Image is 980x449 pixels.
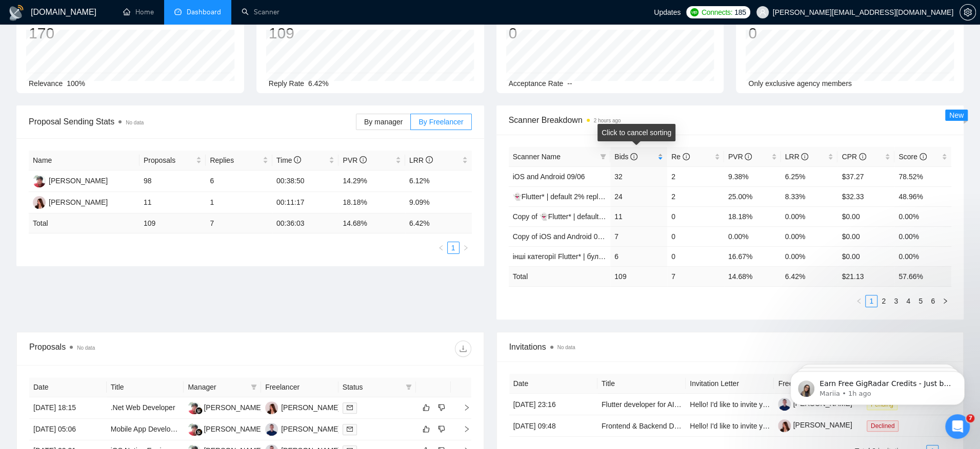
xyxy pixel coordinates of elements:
[144,155,194,166] span: Proposals
[409,156,433,164] span: LRR
[914,295,927,307] li: 5
[724,166,781,186] td: 9.38%
[894,186,951,206] td: 48.96%
[308,79,329,88] span: 6.42%
[801,153,808,160] span: info-circle
[728,153,752,161] span: PVR
[420,423,432,435] button: like
[927,295,938,307] a: 6
[509,266,611,286] td: Total
[111,425,301,433] a: Mobile App Developer Needed for Language Exchange App
[513,252,674,261] a: інші категорії Flutter* | було 7.14% 11.11 template
[785,153,809,161] span: LRR
[406,384,412,390] span: filter
[111,403,175,412] a: .Net Web Developer
[272,213,339,233] td: 00:36:03
[338,192,405,213] td: 18.18%
[249,379,259,395] span: filter
[513,193,644,201] a: 👻Flutter* | default 2% reply before 09/06
[597,415,686,437] td: Frontend & Backend Developer – CheckoutChamp
[418,118,463,126] span: By Freelancer
[837,206,894,226] td: $0.00
[724,246,781,266] td: 16.67%
[265,424,340,433] a: MK[PERSON_NAME]
[959,8,976,16] a: setting
[837,266,894,286] td: $ 21.13
[837,186,894,206] td: $32.33
[734,7,746,18] span: 185
[602,422,763,430] a: Frontend & Backend Developer – CheckoutChamp
[107,419,184,440] td: Mobile App Developer Needed for Language Exchange App
[29,397,107,419] td: [DATE] 18:15
[347,426,353,432] span: mail
[204,423,263,435] div: [PERSON_NAME]
[33,198,108,206] a: DB[PERSON_NAME]
[188,423,201,436] img: A
[265,401,278,414] img: DB
[610,166,667,186] td: 32
[435,423,448,435] button: dislike
[509,374,597,394] th: Date
[867,421,903,430] a: Declined
[866,295,877,307] a: 1
[281,402,340,413] div: [PERSON_NAME]
[8,5,25,21] img: logo
[139,151,206,170] th: Proposals
[338,213,405,233] td: 14.68 %
[942,298,948,304] span: right
[748,79,852,88] span: Only exclusive agency members
[77,345,95,351] span: No data
[405,192,472,213] td: 9.09%
[781,206,838,226] td: 0.00%
[29,151,139,170] th: Name
[423,425,430,433] span: like
[667,186,724,206] td: 2
[272,170,339,192] td: 00:38:50
[610,206,667,226] td: 11
[778,421,852,429] a: [PERSON_NAME]
[509,415,597,437] td: [DATE] 09:48
[598,149,608,164] span: filter
[859,153,866,160] span: info-circle
[867,420,899,432] span: Declined
[509,79,564,88] span: Acceptance Rate
[204,402,263,413] div: [PERSON_NAME]
[513,232,612,241] a: Copy of iOS and Android 09/06
[602,400,717,409] a: Flutter developer for AI redesign app
[294,156,301,163] span: info-circle
[724,206,781,226] td: 18.18%
[939,295,951,307] button: right
[33,175,46,187] img: MK
[123,8,154,16] a: homeHome
[509,394,597,415] td: [DATE] 23:16
[438,403,445,412] span: dislike
[683,153,690,160] span: info-circle
[865,295,877,307] li: 1
[29,79,63,88] span: Relevance
[49,175,108,186] div: [PERSON_NAME]
[894,226,951,246] td: 0.00%
[455,404,470,411] span: right
[610,266,667,286] td: 109
[781,266,838,286] td: 6.42 %
[567,79,572,88] span: --
[597,374,686,394] th: Title
[269,79,304,88] span: Reply Rate
[610,246,667,266] td: 6
[463,245,469,251] span: right
[435,401,448,414] button: dislike
[435,242,447,254] li: Previous Page
[610,226,667,246] td: 7
[139,170,206,192] td: 98
[945,414,970,439] iframe: Intercom live chat
[195,429,203,436] img: gigradar-bm.png
[894,206,951,226] td: 0.00%
[438,425,445,433] span: dislike
[206,151,272,170] th: Replies
[610,186,667,206] td: 24
[184,377,261,397] th: Manager
[702,7,732,18] span: Connects:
